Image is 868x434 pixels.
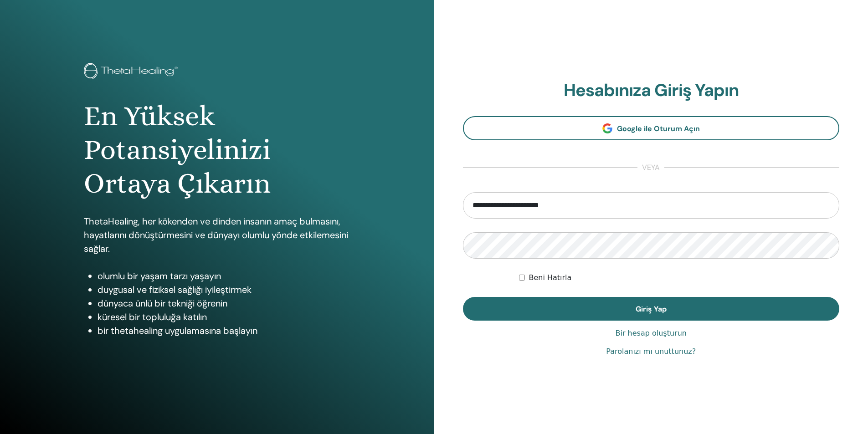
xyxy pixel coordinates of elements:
[529,273,571,282] font: Beni Hatırla
[642,163,660,172] font: veya
[636,304,667,314] font: Giriş Yap
[98,270,221,282] font: olumlu bir yaşam tarzı yaşayın
[463,297,840,321] button: Giriş Yap
[564,79,739,102] font: Hesabınıza Giriş Yapın
[606,347,696,356] font: Parolanızı mı unuttunuz?
[98,311,207,323] font: küresel bir topluluğa katılın
[519,272,839,283] div: Beni süresiz olarak veya manuel olarak çıkış yapana kadar kimlik doğrulamalı tut
[463,116,840,140] a: Google ile Oturum Açın
[606,346,696,357] a: Parolanızı mı unuttunuz?
[616,329,687,337] font: Bir hesap oluşturun
[84,215,348,255] font: ThetaHealing, her kökenden ve dinden insanın amaç bulmasını, hayatlarını dönüştürmesini ve dünyay...
[617,124,700,133] font: Google ile Oturum Açın
[616,328,687,339] a: Bir hesap oluşturun
[84,100,271,200] font: En Yüksek Potansiyelinizi Ortaya Çıkarın
[98,325,257,337] font: bir thetahealing uygulamasına başlayın
[98,297,227,309] font: dünyaca ünlü bir tekniği öğrenin
[98,284,252,296] font: duygusal ve fiziksel sağlığı iyileştirmek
